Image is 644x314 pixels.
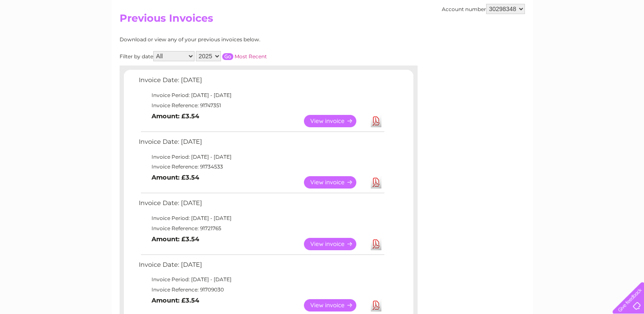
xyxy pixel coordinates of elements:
[570,36,582,43] a: Blog
[137,274,386,285] td: Invoice Period: [DATE] - [DATE]
[494,36,510,43] a: Water
[137,197,386,213] td: Invoice Date: [DATE]
[304,115,366,127] a: View
[304,176,366,188] a: View
[371,299,381,311] a: Download
[371,238,381,250] a: Download
[616,36,636,43] a: Log out
[137,285,386,295] td: Invoice Reference: 91709030
[120,12,525,29] h2: Previous Invoices
[120,51,343,61] div: Filter by date
[23,22,66,48] img: logo.png
[137,90,386,100] td: Invoice Period: [DATE] - [DATE]
[304,238,366,250] a: View
[121,5,524,41] div: Clear Business is a trading name of Verastar Limited (registered in [GEOGRAPHIC_DATA] No. 3667643...
[152,112,199,120] b: Amount: £3.54
[137,162,386,172] td: Invoice Reference: 91734533
[137,100,386,111] td: Invoice Reference: 91747351
[587,36,608,43] a: Contact
[137,74,386,90] td: Invoice Date: [DATE]
[152,174,199,181] b: Amount: £3.54
[371,115,381,127] a: Download
[442,4,525,14] div: Account number
[137,213,386,223] td: Invoice Period: [DATE] - [DATE]
[137,259,386,275] td: Invoice Date: [DATE]
[371,176,381,188] a: Download
[539,36,565,43] a: Telecoms
[152,297,199,304] b: Amount: £3.54
[137,152,386,162] td: Invoice Period: [DATE] - [DATE]
[235,53,267,60] a: Most Recent
[152,235,199,243] b: Amount: £3.54
[515,36,534,43] a: Energy
[137,136,386,152] td: Invoice Date: [DATE]
[304,299,366,311] a: View
[484,4,542,15] a: 0333 014 3131
[137,223,386,234] td: Invoice Reference: 91721765
[120,37,343,43] div: Download or view any of your previous invoices below.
